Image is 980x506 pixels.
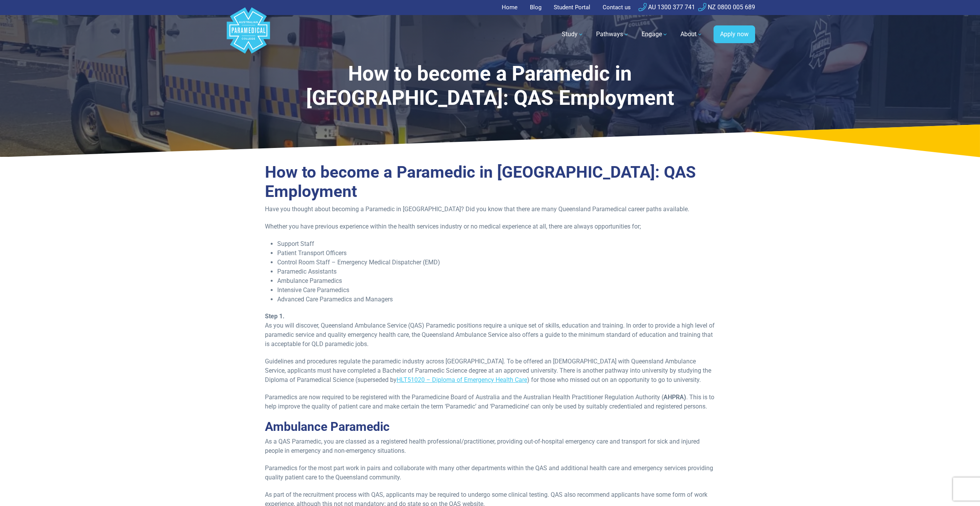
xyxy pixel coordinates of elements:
li: Advanced Care Paramedics and Managers [277,295,715,304]
p: Have you thought about becoming a Paramedic in [GEOGRAPHIC_DATA]? Did you know that there are man... [265,205,715,214]
li: Intensive Care Paramedics [277,286,715,295]
li: Control Room Staff – Emergency Medical Dispatcher (EMD) [277,258,715,267]
li: Patient Transport Officers [277,249,715,258]
h3: How to become a Paramedic in [GEOGRAPHIC_DATA]: QAS Employment [265,163,715,202]
a: About [676,24,707,45]
li: Support Staff [277,239,715,249]
strong: Step 1. [265,313,285,320]
p: Paramedics are now required to be registered with the Paramedicine Board of Australia and the Aus... [265,393,715,411]
p: Paramedics for the most part work in pairs and collaborate with many other departments within the... [265,464,715,482]
h1: How to become a Paramedic in [GEOGRAPHIC_DATA]: QAS Employment [291,62,689,111]
p: Guidelines and procedures regulate the paramedic industry across [GEOGRAPHIC_DATA]. To be offered... [265,357,715,385]
li: Paramedic Assistants [277,267,715,276]
a: NZ 0800 005 689 [698,3,755,11]
strong: AHPRA) [663,393,686,401]
a: Engage [637,24,673,45]
a: HLT51020 – Diploma of Emergency Health Care [397,376,527,383]
a: Australian Paramedical College [225,15,271,54]
p: As a QAS Paramedic, you are classed as a registered health professional/practitioner, providing o... [265,437,715,456]
a: Apply now [714,25,755,43]
p: Whether you have previous experience within the health services industry or no medical experience... [265,222,715,231]
h2: Ambulance Paramedic [265,419,715,434]
a: AU 1300 377 741 [638,3,695,11]
li: Ambulance Paramedics [277,276,715,286]
a: Pathways [591,24,634,45]
p: As you will discover, Queensland Ambulance Service (QAS) Paramedic positions require a unique set... [265,312,715,349]
a: Study [557,24,588,45]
